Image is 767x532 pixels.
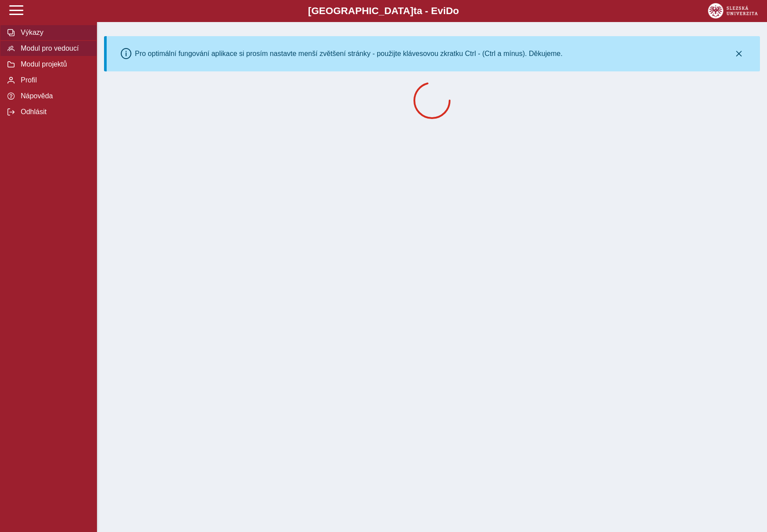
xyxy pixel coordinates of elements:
span: Profil [18,76,89,84]
img: logo_web_su.png [708,3,758,19]
span: Modul projektů [18,60,89,68]
span: Odhlásit [18,108,89,116]
span: Nápověda [18,92,89,100]
span: D [446,5,453,16]
span: t [413,5,417,16]
span: o [453,5,459,16]
span: Výkazy [18,29,89,37]
span: Modul pro vedoucí [18,45,89,52]
div: Pro optimální fungování aplikace si prosím nastavte menší zvětšení stránky - použijte klávesovou ... [135,50,562,58]
b: [GEOGRAPHIC_DATA] a - Evi [26,5,741,17]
